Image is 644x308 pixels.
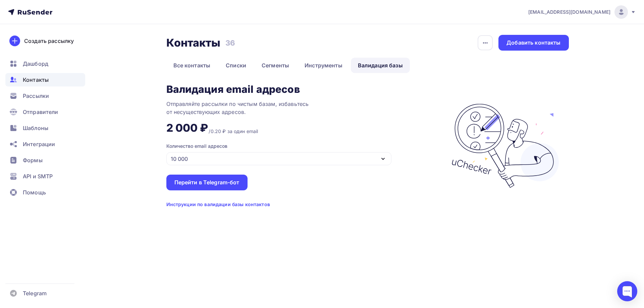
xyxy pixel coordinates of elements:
div: Инструкции по валидации базы контактов [166,201,270,208]
div: Добавить контакты [506,39,560,47]
div: Отправляйте рассылки по чистым базам, избавьтесь от несуществующих адресов. [166,100,334,116]
span: Интеграции [23,140,55,148]
a: Валидация базы [351,58,410,73]
div: Валидация email адресов [166,84,300,95]
h3: 36 [225,38,235,48]
span: Дашборд [23,60,48,68]
span: Помощь [23,188,46,196]
button: Количество email адресов 10 000 [166,143,417,165]
h2: Контакты [166,36,221,50]
span: Формы [23,156,43,164]
div: Создать рассылку [24,37,74,45]
a: Сегменты [255,58,296,73]
span: Отправители [23,108,58,116]
span: API и SMTP [23,172,53,180]
div: 10 000 [171,155,188,163]
div: Перейти в Telegram-бот [174,179,239,186]
span: Контакты [23,76,49,84]
span: [EMAIL_ADDRESS][DOMAIN_NAME] [528,9,610,15]
span: Telegram [23,289,47,297]
div: 2 000 ₽ [166,121,208,135]
div: Количество email адресов [166,143,227,149]
a: Шаблоны [5,121,85,135]
a: Все контакты [166,58,218,73]
a: Дашборд [5,57,85,70]
a: Отправители [5,105,85,119]
a: Формы [5,153,85,167]
a: Контакты [5,73,85,86]
a: Списки [219,58,253,73]
a: Рассылки [5,89,85,103]
div: /0.20 ₽ за один email [209,128,258,135]
a: [EMAIL_ADDRESS][DOMAIN_NAME] [528,5,636,19]
span: Шаблоны [23,124,48,132]
a: Инструменты [298,58,350,73]
span: Рассылки [23,92,49,100]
